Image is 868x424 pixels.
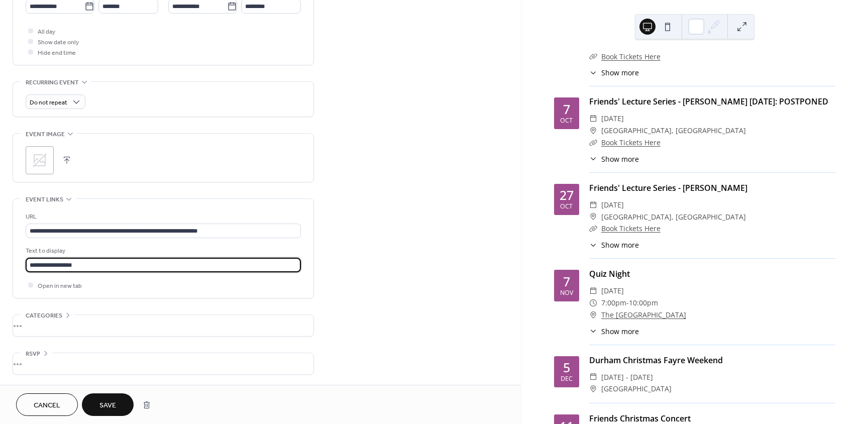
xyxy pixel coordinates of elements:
[13,353,313,374] div: •••
[601,113,624,125] span: [DATE]
[589,211,597,223] div: ​
[589,326,597,337] div: ​
[601,199,624,211] span: [DATE]
[589,371,597,383] div: ​
[26,129,65,140] span: Event image
[589,240,597,250] div: ​
[26,349,40,359] span: RSVP
[38,27,55,37] span: All day
[589,137,597,149] div: ​
[601,154,639,164] span: Show more
[560,118,573,124] div: Oct
[563,275,570,288] div: 7
[560,290,573,296] div: Nov
[589,354,835,366] div: Durham Christmas Fayre Weekend
[601,138,661,147] a: Book Tickets Here
[589,240,639,250] button: ​Show more
[601,211,746,223] span: [GEOGRAPHIC_DATA], [GEOGRAPHIC_DATA]
[589,297,597,309] div: ​
[589,125,597,137] div: ​
[561,376,573,382] div: Dec
[589,182,747,193] a: Friends' Lecture Series - [PERSON_NAME]
[589,154,597,164] div: ​
[601,297,626,309] span: 7:00pm
[601,371,653,383] span: [DATE] - [DATE]
[26,77,79,88] span: Recurring event
[589,285,597,297] div: ​
[560,189,574,201] div: 27
[13,315,313,336] div: •••
[16,393,78,416] button: Cancel
[589,199,597,211] div: ​
[38,48,76,58] span: Hide end time
[34,400,60,411] span: Cancel
[30,97,67,109] span: Do not repeat
[589,113,597,125] div: ​
[589,326,639,337] button: ​Show more
[589,67,597,78] div: ​
[563,361,570,374] div: 5
[589,309,597,321] div: ​
[26,310,62,321] span: Categories
[601,285,624,297] span: [DATE]
[589,96,828,107] a: Friends' Lecture Series - [PERSON_NAME] [DATE]: POSTPONED
[589,268,835,280] div: Quiz Night
[38,37,79,48] span: Show date only
[26,246,299,256] div: Text to display
[601,67,639,78] span: Show more
[99,400,116,411] span: Save
[82,393,134,416] button: Save
[26,146,54,174] div: ;
[601,326,639,337] span: Show more
[601,309,686,321] a: The [GEOGRAPHIC_DATA]
[589,51,597,63] div: ​
[601,383,672,395] span: [GEOGRAPHIC_DATA]
[589,223,597,235] div: ​
[589,154,639,164] button: ​Show more
[560,203,573,210] div: Oct
[601,125,746,137] span: [GEOGRAPHIC_DATA], [GEOGRAPHIC_DATA]
[626,297,629,309] span: -
[629,297,658,309] span: 10:00pm
[26,211,299,222] div: URL
[601,240,639,250] span: Show more
[38,281,82,291] span: Open in new tab
[589,67,639,78] button: ​Show more
[563,103,570,116] div: 7
[601,52,661,61] a: Book Tickets Here
[589,383,597,395] div: ​
[601,224,661,233] a: Book Tickets Here
[26,194,63,205] span: Event links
